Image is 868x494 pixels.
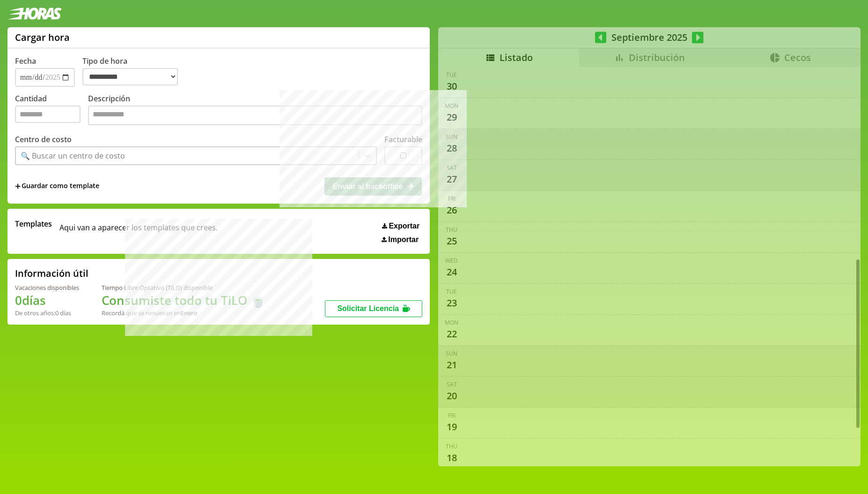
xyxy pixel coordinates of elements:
[15,267,88,280] h2: Información útil
[21,151,125,161] div: 🔍 Buscar un centro de costo
[102,309,265,317] div: Recordá que se renuevan en
[384,134,422,144] label: Facturable
[15,106,81,123] input: Cantidad
[15,219,52,229] span: Templates
[15,181,21,191] span: +
[337,304,399,312] span: Solicitar Licencia
[15,292,79,309] h1: 0 días
[15,134,72,144] label: Centro de costo
[7,8,62,20] img: logotipo
[15,181,99,191] span: +Guardar como template
[88,106,422,125] textarea: Descripción
[389,222,419,230] span: Exportar
[82,56,185,87] label: Tipo de hora
[102,292,265,309] h1: Consumiste todo tu TiLO 🍵
[15,309,79,317] div: De otros años: 0 días
[88,93,422,128] label: Descripción
[82,68,178,85] select: Tipo de hora
[15,93,88,128] label: Cantidad
[15,56,36,66] label: Fecha
[181,309,198,317] b: Enero
[102,283,265,292] div: Tiempo Libre Optativo (TiLO) disponible
[388,236,419,244] span: Importar
[15,283,79,292] div: Vacaciones disponibles
[325,300,422,317] button: Solicitar Licencia
[15,31,70,44] h1: Cargar hora
[59,219,218,244] span: Aqui van a aparecer los templates que crees.
[379,221,422,231] button: Exportar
